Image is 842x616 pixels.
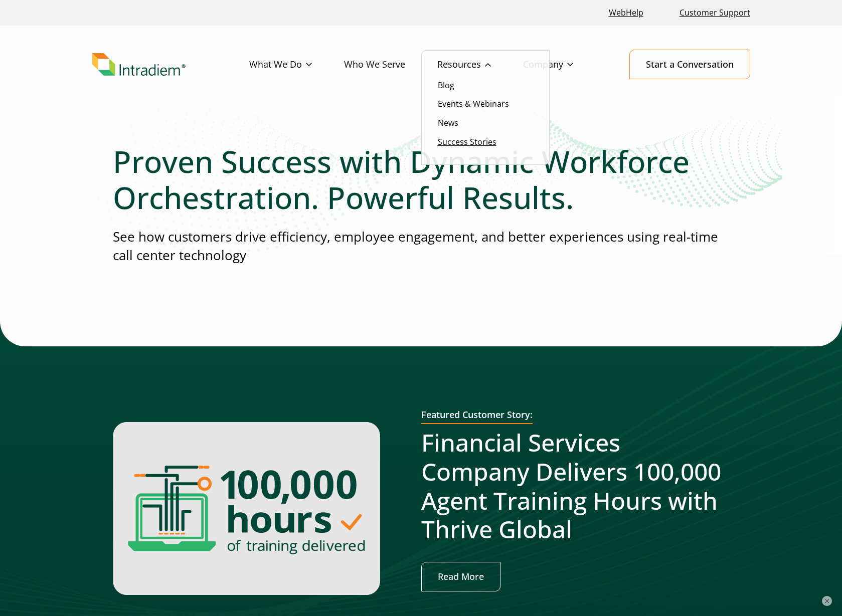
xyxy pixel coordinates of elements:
[113,143,730,216] h1: Proven Success with Dynamic Workforce Orchestration. Powerful Results.
[92,53,249,76] a: Link to homepage of Intradiem
[523,50,605,79] a: Company
[92,53,186,76] img: Intradiem
[421,428,730,543] h2: Financial Services Company Delivers 100,000 Agent Training Hours with Thrive Global
[822,596,832,606] button: ×
[113,228,730,265] p: See how customers drive efficiency, employee engagement, and better experiences using real-time c...
[421,409,533,425] h2: Featured Customer Story:
[438,117,458,128] a: News
[438,136,496,147] a: Success Stories
[676,2,754,24] a: Customer Support
[629,50,750,79] a: Start a Conversation
[438,98,509,109] a: Events & Webinars
[344,50,437,79] a: Who We Serve
[249,50,344,79] a: What We Do
[437,50,523,79] a: Resources
[421,562,500,591] a: Read More
[605,2,647,24] a: Link opens in a new window
[438,80,454,91] a: Blog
